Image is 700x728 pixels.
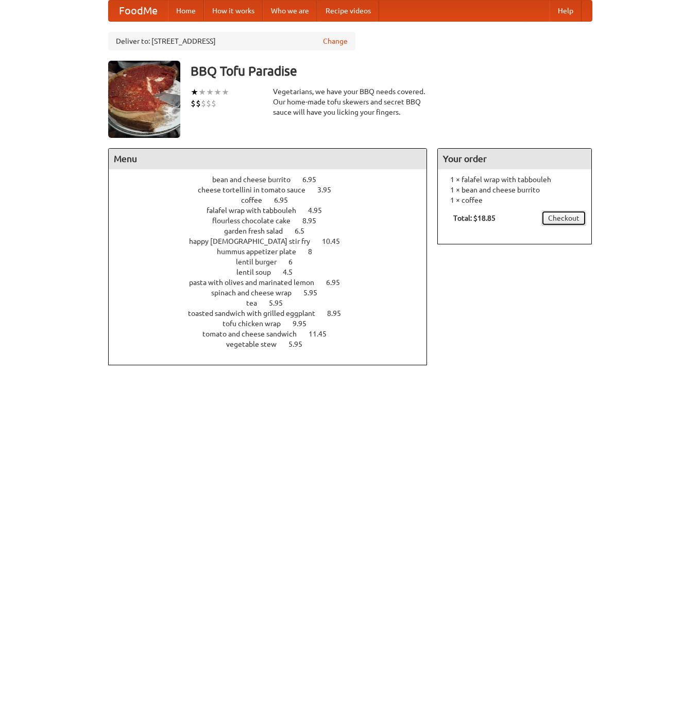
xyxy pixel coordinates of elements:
[308,247,322,256] span: 8
[317,186,342,194] span: 3.95
[108,32,355,50] div: Deliver to: [STREET_ADDRESS]
[189,237,359,245] a: happy [DEMOGRAPHIC_DATA] stir fry 10.45
[273,86,428,117] div: Vegetarians, we have your BBQ needs covered. Our home-made tofu skewers and secret BBQ sauce will...
[204,1,263,21] a: How it works
[206,86,214,98] li: ★
[109,1,168,21] a: FoodMe
[211,289,336,297] a: spinach and cheese wrap 5.95
[191,98,196,109] li: $
[288,258,303,266] span: 6
[211,289,302,297] span: spinach and cheese wrap
[269,299,293,307] span: 5.95
[188,309,326,317] span: toasted sandwich with grilled eggplant
[196,98,201,109] li: $
[274,196,298,204] span: 6.95
[224,227,293,235] span: garden fresh salad
[241,196,307,204] a: coffee 6.95
[246,299,267,307] span: tea
[226,340,287,348] span: vegetable stew
[317,1,379,21] a: Recipe videos
[443,195,586,205] li: 1 × coffee
[453,214,496,222] b: Total: $18.85
[217,247,306,256] span: hummus appetizer plate
[438,149,591,169] h4: Your order
[221,86,229,98] li: ★
[207,206,341,215] a: falafel wrap with tabbouleh 4.95
[308,206,332,215] span: 4.95
[223,319,291,328] span: tofu chicken wrap
[168,1,204,21] a: Home
[189,278,325,287] span: pasta with olives and marinated lemon
[191,61,592,81] h3: BBQ Tofu Paradise
[327,309,351,317] span: 8.95
[214,86,221,98] li: ★
[236,268,312,276] a: lentil soup 4.5
[283,268,303,276] span: 4.5
[198,86,206,98] li: ★
[246,299,302,307] a: tea 5.95
[541,210,586,226] a: Checkout
[109,149,427,169] h4: Menu
[189,237,320,245] span: happy [DEMOGRAPHIC_DATA] stir fry
[322,237,350,245] span: 10.45
[202,330,346,338] a: tomato and cheese sandwich 11.45
[443,185,586,195] li: 1 × bean and cheese burrito
[212,217,301,225] span: flourless chocolate cake
[293,319,317,328] span: 9.95
[236,258,287,266] span: lentil burger
[202,330,307,338] span: tomato and cheese sandwich
[550,1,582,21] a: Help
[108,61,180,138] img: angular.jpg
[236,258,312,266] a: lentil burger 6
[263,1,317,21] a: Who we are
[191,86,198,98] li: ★
[288,340,313,348] span: 5.95
[443,174,586,185] li: 1 × falafel wrap with tabbouleh
[223,319,326,328] a: tofu chicken wrap 9.95
[217,247,331,256] a: hummus appetizer plate 8
[302,175,327,184] span: 6.95
[226,340,321,348] a: vegetable stew 5.95
[188,309,360,317] a: toasted sandwich with grilled eggplant 8.95
[206,98,211,109] li: $
[241,196,272,204] span: coffee
[303,289,328,297] span: 5.95
[198,186,350,194] a: cheese tortellini in tomato sauce 3.95
[323,36,348,46] a: Change
[207,206,306,215] span: falafel wrap with tabbouleh
[189,278,359,287] a: pasta with olives and marinated lemon 6.95
[212,175,335,184] a: bean and cheese burrito 6.95
[309,330,337,338] span: 11.45
[302,217,327,225] span: 8.95
[212,175,301,184] span: bean and cheese burrito
[211,98,216,109] li: $
[201,98,206,109] li: $
[236,268,281,276] span: lentil soup
[295,227,315,235] span: 6.5
[326,278,350,287] span: 6.95
[224,227,323,235] a: garden fresh salad 6.5
[212,217,335,225] a: flourless chocolate cake 8.95
[198,186,316,194] span: cheese tortellini in tomato sauce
